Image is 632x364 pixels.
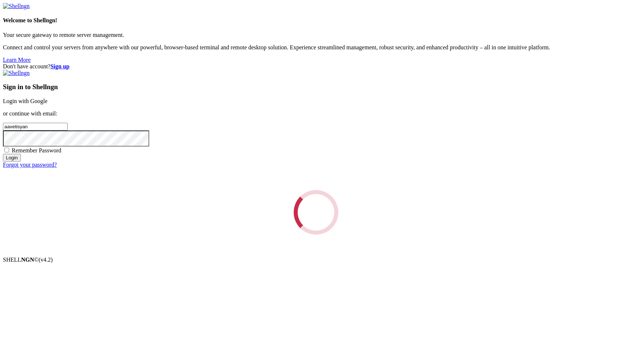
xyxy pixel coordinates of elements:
[3,154,21,162] input: Login
[3,110,629,117] p: or continue with email:
[50,63,69,69] a: Sign up
[39,257,53,263] span: 4.2.0
[4,148,9,152] input: Remember Password
[12,147,61,153] span: Remember Password
[3,162,57,168] a: Forgot your password?
[3,123,68,130] input: Email address
[294,190,338,235] div: Loading...
[3,70,30,76] img: Shellngn
[3,57,31,63] a: Learn More
[3,63,629,70] div: Don't have account?
[3,257,53,263] span: SHELL ©
[3,3,30,10] img: Shellngn
[3,98,48,104] a: Login with Google
[3,17,629,24] h4: Welcome to Shellngn!
[21,257,34,263] b: NGN
[3,83,629,91] h3: Sign in to Shellngn
[3,44,629,51] p: Connect and control your servers from anywhere with our powerful, browser-based terminal and remo...
[3,32,629,38] p: Your secure gateway to remote server management.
